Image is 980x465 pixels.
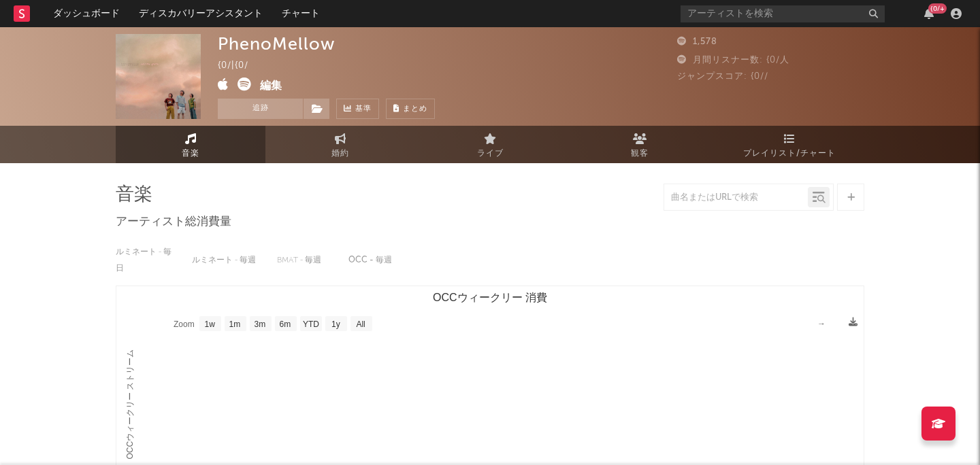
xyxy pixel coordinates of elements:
button: 編集 [260,77,282,94]
text: All [356,320,365,329]
a: 観客 [565,126,715,163]
span: 1,578 [677,37,717,46]
a: ライブ [415,126,565,163]
text: Zoom [174,320,195,329]
button: 追跡 [218,99,303,119]
span: プレイリスト/チャート [743,145,836,162]
button: {0/+ [924,8,934,19]
a: 婚約 [265,126,415,163]
text: YTD [303,320,319,329]
text: 3m [255,320,266,329]
span: まとめ [403,105,427,113]
span: 婚約 [331,145,349,162]
input: 曲名またはURLで検索 [664,192,808,203]
span: 音楽 [182,145,199,162]
span: 月間リスナー数: {0/人 [677,56,789,65]
div: {0/ | {0/ [218,58,264,74]
a: プレイリスト/チャート [715,126,864,163]
span: アーティスト総消費量 [116,214,231,230]
text: → [817,319,826,328]
div: PhenoMellow [218,34,335,54]
text: 1m [229,320,241,329]
button: まとめ [386,99,435,119]
text: OCCウィークリー ストリーム [125,349,135,460]
text: 1y [331,320,340,329]
text: 1w [205,320,216,329]
span: 観客 [631,145,649,162]
a: 基準 [336,99,379,119]
div: {0/+ [928,3,947,14]
span: ジャンプスコア: {0// [677,72,768,81]
text: OCCウィークリー 消費 [433,292,547,303]
text: 6m [280,320,291,329]
span: ライブ [477,145,504,162]
a: 音楽 [116,126,265,163]
span: 基準 [355,101,372,118]
input: アーティストを検索 [681,5,885,22]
